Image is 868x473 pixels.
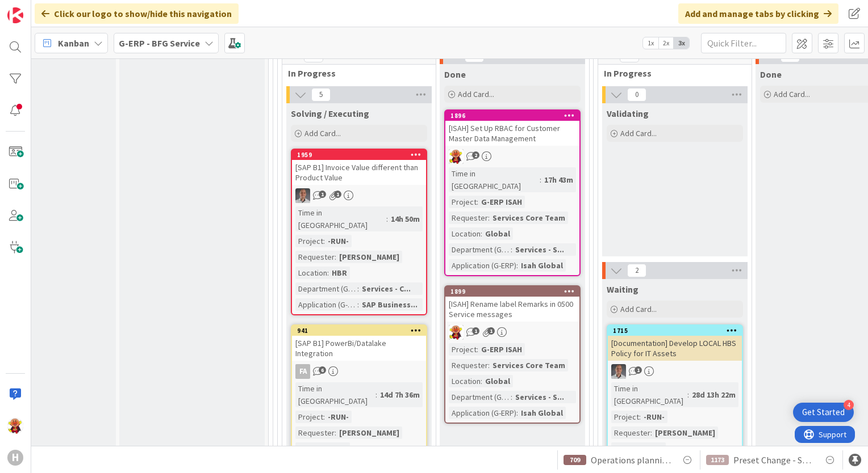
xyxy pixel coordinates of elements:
[760,69,782,80] span: Done
[608,336,742,361] div: [Documentation] Develop LOCAL HBS Policy for IT Assets
[774,89,810,99] span: Add Card...
[295,188,310,203] img: PS
[620,304,657,314] span: Add Card...
[444,109,581,276] a: 1896[ISAH] Set Up RBAC for Customer Master Data ManagementLCTime in [GEOGRAPHIC_DATA]:17h 43mProj...
[304,128,341,138] span: Add Card...
[295,251,335,263] div: Requester
[518,259,566,272] div: Isah Global
[388,213,423,225] div: 14h 50m
[7,450,23,466] div: H
[611,382,687,407] div: Time in [GEOGRAPHIC_DATA]
[687,388,689,401] span: :
[516,407,518,419] span: :
[488,359,490,371] span: :
[336,426,402,439] div: [PERSON_NAME]
[292,336,426,361] div: [SAP B1] PowerBi/Datalake Integration
[295,298,357,311] div: Application (G-ERP)
[292,150,426,185] div: 1959[SAP B1] Invoice Value different than Product Value
[540,174,541,186] span: :
[295,364,310,379] div: FA
[650,426,652,439] span: :
[445,297,579,322] div: [ISAH] Rename label Remarks in 0500 Service messages
[511,243,512,256] span: :
[288,67,422,79] span: In Progress
[613,327,742,335] div: 1715
[635,366,642,374] span: 1
[325,235,352,247] div: -RUN-
[844,400,854,410] div: 4
[611,411,639,423] div: Project
[478,343,525,356] div: G-ERP ISAH
[678,3,838,24] div: Add and manage tabs by clicking
[607,284,639,295] span: Waiting
[706,455,729,465] div: 1173
[323,235,325,247] span: :
[386,213,388,225] span: :
[472,151,479,159] span: 2
[295,382,375,407] div: Time in [GEOGRAPHIC_DATA]
[375,388,377,401] span: :
[449,375,481,387] div: Location
[445,286,579,322] div: 1899[ISAH] Rename label Remarks in 0500 Service messages
[449,227,481,240] div: Location
[627,264,646,277] span: 2
[643,37,658,49] span: 1x
[295,442,327,455] div: Location
[359,298,420,311] div: SAP Business...
[449,167,540,192] div: Time in [GEOGRAPHIC_DATA]
[291,149,427,315] a: 1959[SAP B1] Invoice Value different than Product ValuePSTime in [GEOGRAPHIC_DATA]:14h 50mProject...
[512,391,567,403] div: Services - S...
[327,267,329,279] span: :
[445,121,579,146] div: [ISAH] Set Up RBAC for Customer Master Data Management
[319,366,326,374] span: 6
[445,325,579,340] div: LC
[297,327,426,335] div: 941
[449,343,477,356] div: Project
[295,411,323,423] div: Project
[611,364,626,379] img: PS
[449,212,488,224] div: Requester
[377,388,423,401] div: 14d 7h 36m
[487,327,495,335] span: 1
[516,259,518,272] span: :
[295,282,357,295] div: Department (G-ERP)
[488,212,490,224] span: :
[449,325,464,340] img: LC
[478,196,525,208] div: G-ERP ISAH
[658,37,674,49] span: 2x
[701,33,786,53] input: Quick Filter...
[564,455,586,465] div: 709
[645,442,666,455] div: HBR
[481,227,482,240] span: :
[329,267,350,279] div: HBR
[608,326,742,361] div: 1715[Documentation] Develop LOCAL HBS Policy for IT Assets
[291,108,369,119] span: Solving / Executing
[802,407,845,418] div: Get Started
[449,407,516,419] div: Application (G-ERP)
[292,150,426,160] div: 1959
[481,375,482,387] span: :
[482,375,513,387] div: Global
[357,298,359,311] span: :
[295,426,335,439] div: Requester
[329,442,350,455] div: HBR
[639,411,641,423] span: :
[511,391,512,403] span: :
[608,364,742,379] div: PS
[477,343,478,356] span: :
[444,285,581,424] a: 1899[ISAH] Rename label Remarks in 0500 Service messagesLCProject:G-ERP ISAHRequester:Services Co...
[643,442,645,455] span: :
[611,442,643,455] div: Location
[611,426,650,439] div: Requester
[591,453,671,467] span: Operations planning board Changing operations to external via Multiselect CD_011_HUISCH_Internal ...
[295,206,386,231] div: Time in [GEOGRAPHIC_DATA]
[319,191,326,198] span: 1
[445,149,579,164] div: LC
[674,37,689,49] span: 3x
[297,151,426,159] div: 1959
[24,2,52,15] span: Support
[607,108,649,119] span: Validating
[620,128,657,138] span: Add Card...
[7,418,23,434] img: LC
[512,243,567,256] div: Services - S...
